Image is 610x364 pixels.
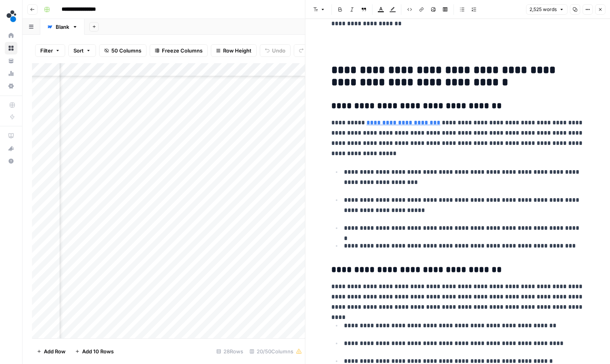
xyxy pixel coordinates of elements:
[272,47,285,54] span: Undo
[529,6,557,13] span: 2,525 words
[213,345,246,358] div: 28 Rows
[5,142,17,155] button: What's new?
[5,143,17,154] div: What's new?
[32,345,70,358] button: Add Row
[260,44,291,57] button: Undo
[35,44,65,57] button: Filter
[99,44,146,57] button: 50 Columns
[5,6,17,26] button: Workspace: spot.ai
[70,345,118,358] button: Add 10 Rows
[5,155,17,167] button: Help + Support
[223,47,252,54] span: Row Height
[246,345,305,358] div: 20/50 Columns
[56,23,69,31] div: Blank
[150,44,208,57] button: Freeze Columns
[5,129,17,142] a: AirOps Academy
[5,29,17,42] a: Home
[162,47,203,54] span: Freeze Columns
[211,44,257,57] button: Row Height
[5,54,17,67] a: Your Data
[40,47,53,54] span: Filter
[111,47,141,54] span: 50 Columns
[73,47,84,54] span: Sort
[5,67,17,80] a: Usage
[526,4,567,15] button: 2,525 words
[44,347,66,355] span: Add Row
[5,42,17,54] a: Browse
[68,44,96,57] button: Sort
[5,80,17,92] a: Settings
[40,19,84,35] a: Blank
[82,347,114,355] span: Add 10 Rows
[5,9,19,23] img: spot.ai Logo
